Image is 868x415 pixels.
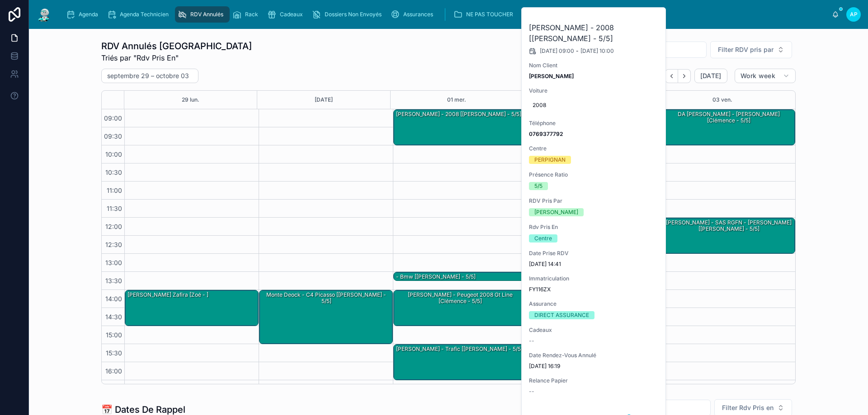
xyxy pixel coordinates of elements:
[529,377,659,384] span: Relance Papier
[540,47,574,55] span: [DATE] 09:00
[529,131,563,137] strong: 0769377792
[663,110,794,125] div: DA [PERSON_NAME] - [PERSON_NAME] [Clémence - 5/5]
[529,171,659,178] span: Présence Ratio
[104,349,124,357] span: 15:30
[103,168,124,176] span: 10:30
[529,120,659,127] span: Téléphone
[735,69,796,83] button: Work week
[718,45,774,54] span: Filter RDV pris par
[175,6,230,23] a: RDV Annulés
[678,69,691,83] button: Next
[447,91,466,109] button: 01 mer.
[309,6,388,23] a: Dossiers Non Envoyés
[534,208,578,216] div: [PERSON_NAME]
[529,73,574,79] strong: [PERSON_NAME]
[529,363,659,370] span: [DATE] 16:19
[529,275,659,282] span: Immatriculation
[694,69,727,83] button: [DATE]
[394,272,527,281] div: - Bmw [[PERSON_NAME] - 5/5]
[190,11,223,18] span: RDV Annulés
[529,300,659,308] span: Assurance
[280,11,303,18] span: Cadeaux
[580,47,614,55] span: [DATE] 10:00
[850,11,858,18] span: AP
[529,145,659,152] span: Centre
[529,250,659,257] span: Date Prise RDV
[395,291,526,306] div: [PERSON_NAME] - Peugeot 2008 gt line [Clémence - 5/5]
[261,291,392,306] div: monte deock - c4 picasso [[PERSON_NAME] - 5/5]
[103,367,124,375] span: 16:00
[529,22,659,44] h2: [PERSON_NAME] - 2008 [[PERSON_NAME] - 5/5]
[529,87,659,94] span: Voiture
[103,241,124,248] span: 12:30
[102,132,124,140] span: 09:30
[534,311,589,319] div: DIRECT ASSURANCE
[182,91,199,109] button: 29 lun.
[395,110,522,118] div: [PERSON_NAME] - 2008 [[PERSON_NAME] - 5/5]
[394,290,527,326] div: [PERSON_NAME] - Peugeot 2008 gt line [Clémence - 5/5]
[662,110,795,145] div: DA [PERSON_NAME] - [PERSON_NAME] [Clémence - 5/5]
[104,6,175,23] a: Agenda Technicien
[230,6,264,23] a: Rack
[127,291,209,299] div: [PERSON_NAME] Zafira [Zoé - ]
[700,72,722,80] span: [DATE]
[103,259,124,266] span: 13:00
[665,69,678,83] button: Back
[394,110,527,145] div: [PERSON_NAME] - 2008 [[PERSON_NAME] - 5/5]
[712,91,732,109] button: 03 ven.
[395,345,524,353] div: [PERSON_NAME] - trafic [[PERSON_NAME] - 5/5]
[264,6,309,23] a: Cadeaux
[103,223,124,230] span: 12:00
[533,102,656,109] span: 2008
[466,11,513,18] span: NE PAS TOUCHER
[529,326,659,334] span: Cadeaux
[663,219,794,233] div: [PERSON_NAME] - SAS RGFN - [PERSON_NAME] [[PERSON_NAME] - 5/5]
[103,277,124,284] span: 13:30
[79,11,98,18] span: Agenda
[741,72,775,80] span: Work week
[315,91,333,109] button: [DATE]
[325,11,382,18] span: Dossiers Non Envoyés
[710,41,792,58] button: Select Button
[529,286,659,293] span: FY116ZX
[103,150,124,158] span: 10:00
[529,388,534,395] span: --
[104,187,124,194] span: 11:00
[395,273,476,281] div: - Bmw [[PERSON_NAME] - 5/5]
[576,47,579,55] span: -
[259,290,392,344] div: monte deock - c4 picasso [[PERSON_NAME] - 5/5]
[534,156,566,164] div: PERPIGNAN
[451,6,531,23] a: NE PAS TOUCHER
[534,182,542,190] div: 5/5
[104,205,124,212] span: 11:30
[403,11,433,18] span: Assurances
[722,403,774,412] span: Filter Rdv Pris en
[63,6,104,23] a: Agenda
[529,352,659,359] span: Date Rendez-Vous Annulé
[101,40,252,52] h1: RDV Annulés [GEOGRAPHIC_DATA]
[60,5,832,24] div: scrollable content
[103,295,124,303] span: 14:00
[534,234,552,242] div: Centre
[529,62,659,69] span: Nom Client
[529,337,534,345] span: --
[662,218,795,253] div: [PERSON_NAME] - SAS RGFN - [PERSON_NAME] [[PERSON_NAME] - 5/5]
[102,114,124,122] span: 09:00
[120,11,169,18] span: Agenda Technicien
[529,197,659,205] span: RDV Pris Par
[101,52,252,63] span: Triés par "Rdv Pris En"
[394,345,527,380] div: [PERSON_NAME] - trafic [[PERSON_NAME] - 5/5]
[104,331,124,339] span: 15:00
[103,313,124,321] span: 14:30
[245,11,258,18] span: Rack
[388,6,439,23] a: Assurances
[125,290,258,326] div: [PERSON_NAME] Zafira [Zoé - ]
[529,224,659,231] span: Rdv Pris En
[107,71,189,80] h2: septembre 29 – octobre 03
[36,7,52,22] img: App logo
[529,261,659,268] span: [DATE] 14:41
